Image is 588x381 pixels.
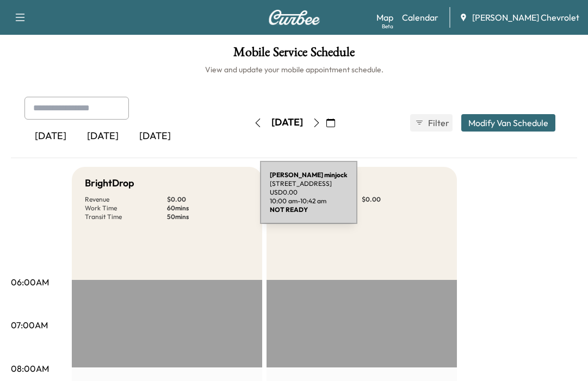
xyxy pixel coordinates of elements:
p: 07:00AM [11,318,48,332]
p: 60 mins [167,204,249,213]
h5: BrightDrop [85,176,134,191]
p: Transit Time [85,213,167,221]
h6: View and update your mobile appointment schedule. [11,64,577,75]
p: 50 mins [167,213,249,221]
p: 08:00AM [11,362,49,375]
div: [DATE] [271,116,303,129]
p: $ 0.00 [167,195,249,204]
h1: Mobile Service Schedule [11,46,577,64]
img: Curbee Logo [268,10,320,25]
span: [PERSON_NAME] Chevrolet [472,11,579,24]
a: MapBeta [376,11,393,24]
div: [DATE] [77,124,129,149]
p: Revenue [85,195,167,204]
p: $ 0.00 [362,195,444,204]
div: [DATE] [24,124,77,149]
button: Modify Van Schedule [461,114,555,132]
div: [DATE] [129,124,181,149]
p: 06:00AM [11,276,49,289]
button: Filter [410,114,453,132]
p: Work Time [85,204,167,213]
div: Beta [382,22,393,30]
span: Filter [428,116,448,129]
a: Calendar [402,11,438,24]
